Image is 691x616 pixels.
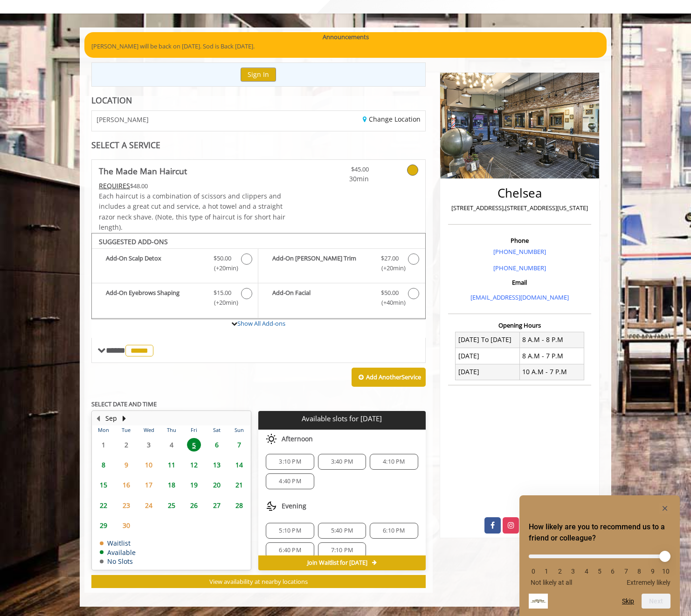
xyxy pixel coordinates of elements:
td: Select day24 [138,495,160,515]
li: 5 [595,568,604,575]
td: [DATE] To [DATE] [456,332,520,348]
a: Show All Add-ons [237,319,285,328]
span: 19 [187,478,201,492]
div: The Made Man Haircut Add-onS [91,233,426,320]
span: 9 [119,458,133,472]
b: Add-On Scalp Detox [106,253,204,273]
span: 13 [210,458,224,472]
li: 3 [568,568,578,575]
span: 27 [210,499,224,512]
span: 6:10 PM [383,527,405,534]
td: Select day26 [183,495,205,515]
b: LOCATION [91,95,132,106]
span: $50.00 [381,288,399,298]
div: 5:40 PM [318,523,366,539]
a: Change Location [363,115,421,123]
div: $48.00 [99,181,286,191]
td: Select day19 [183,475,205,495]
span: 21 [232,478,246,492]
td: Available [100,549,136,556]
p: [PERSON_NAME] will be back on [DATE]. Sod is Back [DATE]. [91,41,600,51]
span: 4:10 PM [383,458,405,465]
td: Select day8 [92,455,115,475]
td: Select day22 [92,495,115,515]
span: $27.00 [381,253,399,263]
div: 6:10 PM [370,523,418,539]
span: 15 [97,478,111,492]
span: 30min [314,174,369,184]
th: Thu [160,425,182,435]
li: 4 [582,568,591,575]
li: 1 [542,568,551,575]
label: Add-On Beard Trim [263,253,420,275]
td: No Slots [100,558,136,565]
td: [DATE] [456,348,520,364]
td: Select day23 [115,495,137,515]
td: Select day27 [205,495,228,515]
span: 25 [165,499,179,512]
span: 3:10 PM [279,458,301,465]
button: Sign In [241,68,276,81]
div: 7:10 PM [318,542,366,558]
li: 6 [608,568,617,575]
span: 16 [119,478,133,492]
button: Previous Month [94,413,102,424]
span: 22 [97,499,111,512]
td: Select day9 [115,455,137,475]
span: 29 [97,519,111,532]
span: 17 [142,478,156,492]
th: Wed [138,425,160,435]
span: Join Waitlist for [DATE] [307,559,367,567]
span: View availability at nearby locations [209,577,308,586]
span: Each haircut is a combination of scissors and clippers and includes a great cut and service, a ho... [99,192,285,232]
td: 8 A.M - 7 P.M [519,348,584,364]
span: (+20min ) [209,263,236,273]
span: 14 [232,458,246,472]
th: Tue [115,425,137,435]
span: 26 [187,499,201,512]
p: [STREET_ADDRESS],[STREET_ADDRESS][US_STATE] [450,203,589,213]
span: Not likely at all [531,579,572,586]
td: Select day25 [160,495,182,515]
label: Add-On Facial [263,288,420,310]
span: $15.00 [214,288,231,298]
span: 23 [119,499,133,512]
td: Select day21 [228,475,251,495]
b: SUGGESTED ADD-ONS [99,237,168,246]
td: Select day28 [228,495,251,515]
li: 8 [635,568,644,575]
div: SELECT A SERVICE [91,141,426,150]
span: (+40min ) [376,298,403,308]
div: 3:40 PM [318,454,366,470]
td: Select day14 [228,455,251,475]
h2: Chelsea [450,186,589,200]
a: [EMAIL_ADDRESS][DOMAIN_NAME] [470,293,569,301]
th: Mon [92,425,115,435]
span: $50.00 [214,253,231,263]
span: (+20min ) [376,263,403,273]
td: Select day16 [115,475,137,495]
span: 18 [165,478,179,492]
td: Select day13 [205,455,228,475]
img: afternoon slots [266,433,277,445]
img: evening slots [266,500,277,512]
span: Evening [282,502,306,510]
span: 7:10 PM [331,547,353,554]
li: 10 [661,568,670,575]
td: 8 A.M - 8 P.M [519,332,584,348]
div: 5:10 PM [266,523,314,539]
b: The Made Man Haircut [99,164,187,178]
td: Select day30 [115,515,137,535]
th: Sat [205,425,228,435]
span: 8 [97,458,111,472]
button: Add AnotherService [352,368,426,387]
span: 6:40 PM [279,547,301,554]
td: Select day11 [160,455,182,475]
a: $45.00 [314,160,369,185]
span: 28 [232,499,246,512]
span: 5:40 PM [331,527,353,534]
button: Sep [105,413,117,424]
span: This service needs some Advance to be paid before we block your appointment [99,181,130,190]
td: Select day7 [228,435,251,455]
